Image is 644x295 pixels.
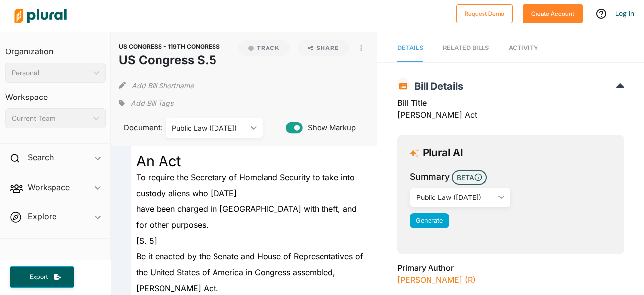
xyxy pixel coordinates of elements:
span: Details [397,44,423,51]
span: the United States of America in Congress assembled, [PERSON_NAME] Act. [136,267,335,293]
button: Share [294,40,353,56]
span: Export [23,273,54,281]
div: Public Law ([DATE]) [172,123,247,133]
button: Create Account [523,4,583,23]
span: have been charged in [GEOGRAPHIC_DATA] with theft, and for other purposes. [136,204,357,230]
button: Generate [410,213,449,228]
span: Be it enacted by the Senate and House of Representatives of [136,251,363,261]
div: Add tags [119,96,173,111]
button: Request Demo [456,4,513,23]
a: Log In [615,9,634,18]
h3: Workspace [5,83,106,104]
div: Personal [12,68,89,78]
div: RELATED BILLS [443,43,489,52]
div: Public Law ([DATE]) [416,192,494,202]
span: Bill Details [409,80,463,92]
h3: Primary Author [397,262,624,274]
span: US CONGRESS - 119TH CONGRESS [119,43,220,50]
span: Add Bill Tags [131,98,173,108]
h3: Plural AI [423,147,463,159]
a: Create Account [523,8,583,18]
a: [PERSON_NAME] (R) [397,275,476,285]
span: Activity [509,44,538,51]
button: Export [10,266,74,288]
h2: Search [28,152,54,163]
a: Details [397,34,423,62]
button: Add Bill Shortname [132,77,194,93]
h1: US Congress S.5 [119,51,220,69]
span: Generate [416,217,443,224]
div: Current Team [12,113,89,124]
div: [PERSON_NAME] Act [397,97,624,127]
a: RELATED BILLS [443,34,489,62]
span: Document: [119,122,154,133]
a: Activity [509,34,538,62]
h3: Summary [410,170,450,183]
a: Request Demo [456,8,513,18]
button: Share [298,40,349,56]
span: To require the Secretary of Homeland Security to take into custody aliens who [DATE] [136,172,355,198]
span: An Act [136,152,181,170]
button: Track [238,40,290,56]
span: BETA [452,170,487,185]
span: Show Markup [303,122,356,133]
h3: Organization [5,37,106,59]
span: [S. 5] [136,236,157,246]
h3: Bill Title [397,97,624,109]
